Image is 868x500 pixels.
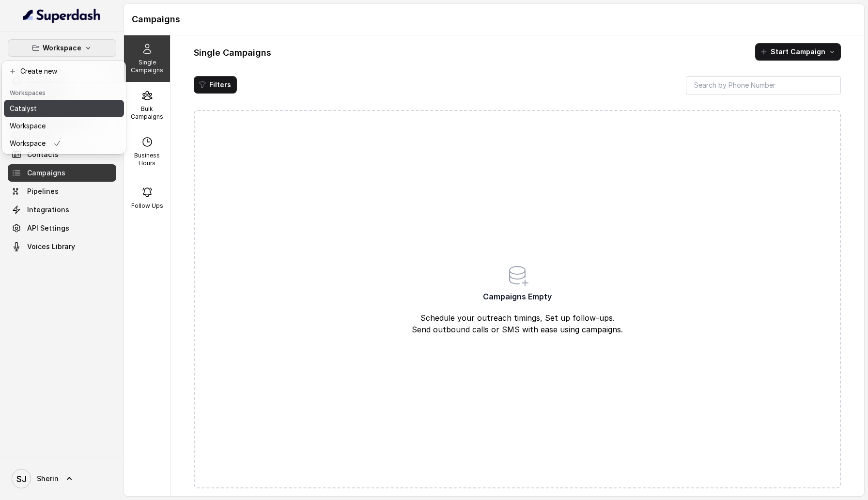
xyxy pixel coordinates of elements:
header: Workspaces [4,84,124,100]
p: Workspace [10,120,46,132]
p: Catalyst [10,103,37,114]
p: Workspace [43,42,81,54]
p: Workspace [10,138,46,149]
button: Create new [4,62,124,80]
div: Workspace [2,61,126,154]
button: Workspace [8,39,116,57]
